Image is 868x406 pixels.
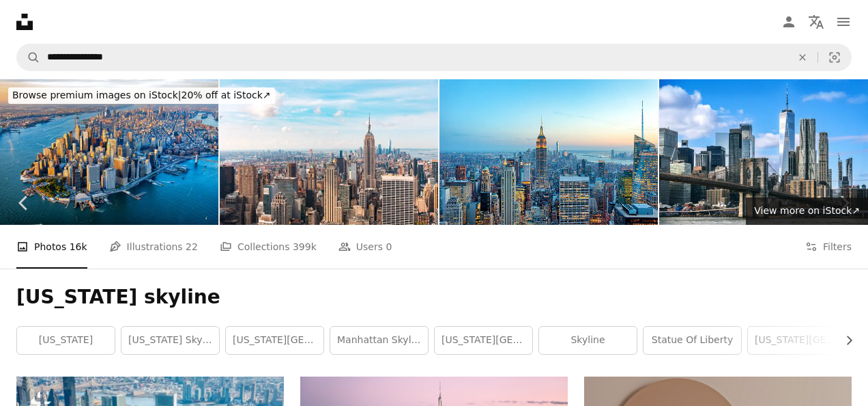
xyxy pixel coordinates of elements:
button: Visual search [818,44,851,70]
a: [US_STATE][GEOGRAPHIC_DATA] [226,327,323,354]
span: 22 [186,239,198,254]
img: Manhattan panorama with its skyscrapers illuminated at dusk, New York [439,79,658,225]
button: Filters [805,225,852,269]
a: Next [820,137,868,269]
a: Home — Unsplash [16,14,33,30]
span: Browse premium images on iStock | [12,90,181,100]
span: 0 [386,239,392,254]
a: Illustrations 22 [109,225,198,269]
button: Language [802,8,830,36]
button: Search Unsplash [17,44,40,70]
a: [US_STATE] skyline night [121,327,219,354]
a: [US_STATE][GEOGRAPHIC_DATA] wallpaper [435,327,532,354]
a: Log in / Sign up [775,8,802,36]
button: Clear [787,44,818,70]
button: Menu [830,8,857,36]
a: Collections 399k [220,225,317,269]
span: 399k [293,239,317,254]
form: Find visuals sitewide [16,44,852,71]
button: scroll list to the right [837,327,852,354]
a: statue of liberty [643,327,741,354]
a: View more on iStock↗ [746,198,868,225]
a: [US_STATE] [17,327,115,354]
a: Users 0 [338,225,392,269]
a: skyline [539,327,637,354]
span: View more on iStock ↗ [754,205,860,216]
img: New york city skyline on a sunny day [220,79,438,225]
h1: [US_STATE] skyline [16,285,852,310]
a: [US_STATE][GEOGRAPHIC_DATA] skyline [748,327,845,354]
a: manhattan skyline [330,327,428,354]
span: 20% off at iStock ↗ [12,90,271,100]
